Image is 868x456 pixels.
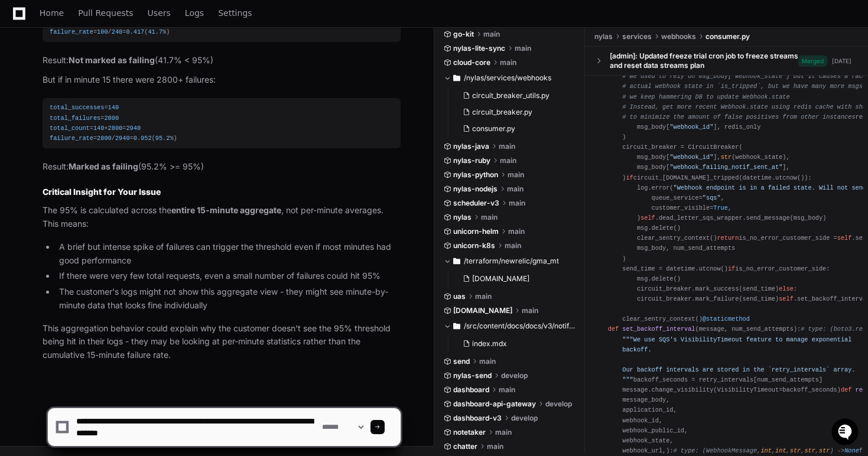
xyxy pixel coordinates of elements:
[112,28,122,35] span: 240
[699,325,794,333] span: message, num_send_attempts
[444,317,577,336] button: /src/content/docs/docs/v3/notifications
[464,321,577,331] span: /src/content/docs/docs/v3/notifications
[453,306,512,315] span: [DOMAIN_NAME]
[148,9,171,17] span: Users
[148,28,155,35] span: 41
[509,198,525,208] span: main
[499,142,515,151] span: main
[717,234,739,242] span: return
[453,213,472,222] span: nylas
[458,336,570,352] button: index.mdx
[12,47,215,66] div: Welcome
[171,205,281,215] strong: entire 15-minute aggregate
[453,44,505,53] span: nylas-lite-sync
[126,125,141,132] span: 2940
[661,32,696,41] span: webhooks
[669,164,782,171] span: "webhook_failing_notif_sent_at"
[508,170,524,180] span: main
[453,292,466,301] span: uas
[622,113,855,120] span: # to minimize the amount of false positives from other instances
[458,271,570,287] button: [DOMAIN_NAME]
[78,9,133,17] span: Pull Requests
[444,69,577,87] button: /nylas/services/webhooks
[104,115,119,122] span: 2800
[166,135,170,142] span: 2
[43,187,161,197] strong: Critical Insight for Your Issue
[43,54,401,67] p: Result: (41.7% < 95%)
[453,71,460,85] svg: Directory
[453,319,460,333] svg: Directory
[97,135,112,142] span: 2800
[721,154,732,161] span: str
[505,241,521,250] span: main
[444,252,577,271] button: /terraform/newrelic/gma_mt
[93,125,104,132] span: 140
[713,204,728,211] span: True
[69,161,138,171] strong: Marked as failing
[453,357,470,366] span: send
[830,417,862,449] iframe: Open customer support
[453,58,490,67] span: cloud-core
[453,385,489,395] span: dashboard
[841,386,851,393] span: def
[12,12,35,35] img: PlayerZero
[50,103,394,144] div: = = = + = = / = . ( . %)
[703,315,750,323] span: @staticmethod
[97,28,108,35] span: 100
[593,336,856,383] span: """We use SQS's VisibilityTimeout feature to manage exponential backoff. Our backoff intervals ar...
[56,269,401,283] li: If there were very few total requests, even a small number of failures could hit 95%
[108,125,123,132] span: 2800
[798,55,827,66] span: Merged
[622,93,789,100] span: # we keep hammering DB to update Webhook.state
[453,142,489,151] span: nylas-java
[43,204,401,231] p: The 95% is calculated across the , not per-minute averages. This means:
[134,135,137,142] span: 0
[50,125,90,132] span: total_count
[40,100,149,109] div: We're available if you need us!
[669,123,713,131] span: "webhook_id"
[832,56,851,65] div: [DATE]
[185,9,204,17] span: Logs
[703,194,721,201] span: "sqs"
[43,322,401,362] p: This aggregation behavior could explain why the customer doesn't see the 95% threshold being hit ...
[472,274,529,284] span: [DOMAIN_NAME]
[472,91,550,100] span: circuit_breaker_utils.py
[458,87,570,104] button: circuit_breaker_utils.py
[40,9,64,17] span: Home
[508,227,525,236] span: main
[706,32,750,41] span: consumer.py
[155,135,162,142] span: 95
[481,213,498,222] span: main
[43,73,401,87] p: But if in minute 15 there were 2800+ failures:
[43,160,401,174] p: Result: (95.2% >= 95%)
[475,292,492,301] span: main
[483,30,500,39] span: main
[453,241,495,250] span: unicorn-k8s
[50,104,104,111] span: total_successes
[458,120,570,137] button: consumer.py
[56,240,401,268] li: A brief but intense spike of failures can trigger the threshold even if most minutes had good per...
[500,58,516,67] span: main
[201,92,215,106] button: Start new chat
[141,135,151,142] span: 952
[472,339,507,348] span: index.mdx
[464,73,551,83] span: /nylas/services/webhooks
[779,295,794,302] span: self
[728,265,735,272] span: if
[12,88,33,109] img: 1736555170064-99ba0984-63c1-480f-8ee9-699278ef63ed
[159,28,162,35] span: 7
[126,28,129,35] span: 0
[56,285,401,312] li: The customer's logs might not show this aggregate view - they might see minute-by-minute data tha...
[641,214,655,222] span: self
[50,135,93,142] span: failure_rate
[453,30,474,39] span: go-kit
[472,108,532,117] span: circuit_breaker.py
[118,124,143,133] span: Pylon
[453,170,498,180] span: nylas-python
[464,256,559,266] span: /terraform/newrelic/gma_mt
[622,325,695,333] span: set_backoff_interval
[40,88,194,100] div: Start new chat
[50,28,93,35] span: failure_rate
[515,44,531,53] span: main
[458,104,570,120] button: circuit_breaker.py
